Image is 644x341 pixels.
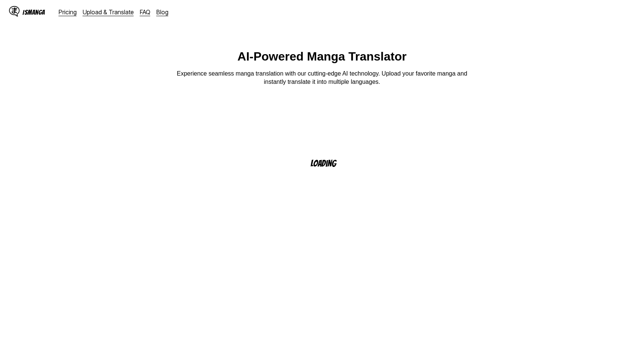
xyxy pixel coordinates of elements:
[9,6,20,17] img: IsManga Logo
[311,159,346,168] p: Loading
[23,9,45,16] div: IsManga
[9,6,59,18] a: IsManga LogoIsManga
[156,8,168,16] a: Blog
[172,70,473,86] p: Experience seamless manga translation with our cutting-edge AI technology. Upload your favorite m...
[140,8,150,16] a: FAQ
[83,8,134,16] a: Upload & Translate
[238,50,407,64] h1: AI-Powered Manga Translator
[59,8,77,16] a: Pricing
